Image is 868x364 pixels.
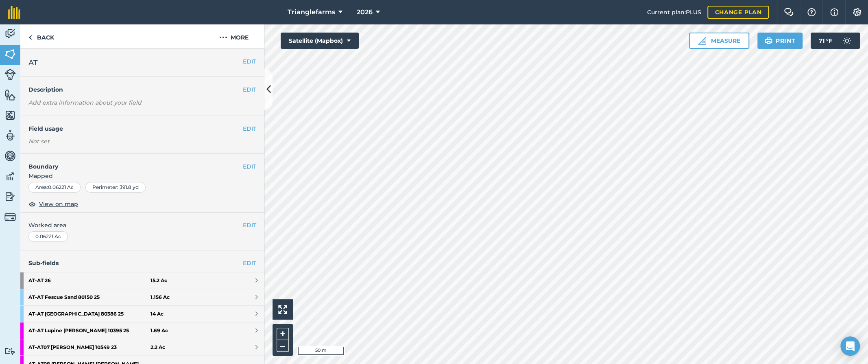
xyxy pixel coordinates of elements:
button: EDIT [243,221,256,230]
a: AT-AT07 [PERSON_NAME] 10549 232.2 Ac [20,339,264,355]
strong: AT - AT Lupine [PERSON_NAME] 10395 25 [28,322,150,339]
img: fieldmargin Logo [8,6,20,19]
div: Area : 0.06221 Ac [28,182,81,193]
strong: 14 Ac [150,311,164,317]
a: AT-AT Lupine [PERSON_NAME] 10395 251.69 Ac [20,322,264,339]
a: AT-AT 2615.2 Ac [20,272,264,289]
img: svg+xml;base64,PHN2ZyB4bWxucz0iaHR0cDovL3d3dy53My5vcmcvMjAwMC9zdmciIHdpZHRoPSI5IiBoZWlnaHQ9IjI0Ii... [28,33,32,42]
h4: Description [28,85,256,94]
button: More [203,24,264,48]
a: EDIT [243,259,256,268]
img: svg+xml;base64,PHN2ZyB4bWxucz0iaHR0cDovL3d3dy53My5vcmcvMjAwMC9zdmciIHdpZHRoPSIyMCIgaGVpZ2h0PSIyNC... [219,33,227,42]
img: svg+xml;base64,PD94bWwgdmVyc2lvbj0iMS4wIiBlbmNvZGluZz0idXRmLTgiPz4KPCEtLSBHZW5lcmF0b3I6IEFkb2JlIE... [4,69,16,80]
button: 71 °F [811,33,860,49]
img: svg+xml;base64,PD94bWwgdmVyc2lvbj0iMS4wIiBlbmNvZGluZz0idXRmLTgiPz4KPCEtLSBHZW5lcmF0b3I6IEFkb2JlIE... [4,211,16,223]
strong: AT - AT 26 [28,272,150,289]
button: EDIT [243,57,256,66]
button: Measure [689,33,749,49]
span: Trianglefarms [288,7,335,17]
img: svg+xml;base64,PD94bWwgdmVyc2lvbj0iMS4wIiBlbmNvZGluZz0idXRmLTgiPz4KPCEtLSBHZW5lcmF0b3I6IEFkb2JlIE... [4,191,16,203]
img: svg+xml;base64,PHN2ZyB4bWxucz0iaHR0cDovL3d3dy53My5vcmcvMjAwMC9zdmciIHdpZHRoPSIxOSIgaGVpZ2h0PSIyNC... [765,36,772,46]
img: Four arrows, one pointing top left, one top right, one bottom right and the last bottom left [278,305,287,314]
strong: 2.2 Ac [150,344,165,351]
button: View on map [28,199,78,209]
button: Satellite (Mapbox) [281,33,359,49]
img: svg+xml;base64,PD94bWwgdmVyc2lvbj0iMS4wIiBlbmNvZGluZz0idXRmLTgiPz4KPCEtLSBHZW5lcmF0b3I6IEFkb2JlIE... [4,150,16,162]
strong: 1.156 Ac [150,294,170,300]
strong: 1.69 Ac [150,327,168,334]
img: A question mark icon [807,8,816,16]
img: svg+xml;base64,PHN2ZyB4bWxucz0iaHR0cDovL3d3dy53My5vcmcvMjAwMC9zdmciIHdpZHRoPSIxOCIgaGVpZ2h0PSIyNC... [28,199,36,209]
img: svg+xml;base64,PD94bWwgdmVyc2lvbj0iMS4wIiBlbmNvZGluZz0idXRmLTgiPz4KPCEtLSBHZW5lcmF0b3I6IEFkb2JlIE... [4,28,16,40]
img: Two speech bubbles overlapping with the left bubble in the forefront [784,8,794,16]
a: Back [20,24,62,48]
img: svg+xml;base64,PD94bWwgdmVyc2lvbj0iMS4wIiBlbmNvZGluZz0idXRmLTgiPz4KPCEtLSBHZW5lcmF0b3I6IEFkb2JlIE... [4,347,16,355]
h4: Boundary [20,154,243,171]
a: Change plan [707,6,769,19]
span: Current plan : PLUS [647,8,701,17]
a: AT-AT Fescue Sand 80150 251.156 Ac [20,289,264,305]
img: Ruler icon [698,37,706,45]
img: svg+xml;base64,PHN2ZyB4bWxucz0iaHR0cDovL3d3dy53My5vcmcvMjAwMC9zdmciIHdpZHRoPSI1NiIgaGVpZ2h0PSI2MC... [4,89,16,101]
h4: Sub-fields [20,259,264,268]
span: 71 ° F [819,33,832,49]
img: svg+xml;base64,PHN2ZyB4bWxucz0iaHR0cDovL3d3dy53My5vcmcvMjAwMC9zdmciIHdpZHRoPSI1NiIgaGVpZ2h0PSI2MC... [4,109,16,121]
em: Add extra information about your field [28,99,142,106]
a: AT-AT [GEOGRAPHIC_DATA] 80386 2514 Ac [20,306,264,322]
span: AT [28,57,38,68]
span: 2026 [357,7,373,17]
img: svg+xml;base64,PHN2ZyB4bWxucz0iaHR0cDovL3d3dy53My5vcmcvMjAwMC9zdmciIHdpZHRoPSIxNyIgaGVpZ2h0PSIxNy... [830,7,838,17]
img: svg+xml;base64,PD94bWwgdmVyc2lvbj0iMS4wIiBlbmNvZGluZz0idXRmLTgiPz4KPCEtLSBHZW5lcmF0b3I6IEFkb2JlIE... [839,33,855,49]
button: – [277,340,289,352]
strong: AT - AT07 [PERSON_NAME] 10549 23 [28,339,150,355]
div: Perimeter : 391.8 yd [85,182,146,193]
span: View on map [39,200,78,208]
img: svg+xml;base64,PD94bWwgdmVyc2lvbj0iMS4wIiBlbmNvZGluZz0idXRmLTgiPz4KPCEtLSBHZW5lcmF0b3I6IEFkb2JlIE... [4,170,16,182]
strong: AT - AT Fescue Sand 80150 25 [28,289,150,305]
img: svg+xml;base64,PD94bWwgdmVyc2lvbj0iMS4wIiBlbmNvZGluZz0idXRmLTgiPz4KPCEtLSBHZW5lcmF0b3I6IEFkb2JlIE... [4,129,16,142]
span: Mapped [20,171,264,180]
button: EDIT [243,85,256,94]
span: Worked area [28,221,256,230]
div: Open Intercom Messenger [840,336,860,356]
strong: 15.2 Ac [150,277,167,284]
img: svg+xml;base64,PHN2ZyB4bWxucz0iaHR0cDovL3d3dy53My5vcmcvMjAwMC9zdmciIHdpZHRoPSI1NiIgaGVpZ2h0PSI2MC... [4,48,16,60]
h4: Field usage [28,124,243,133]
strong: AT - AT [GEOGRAPHIC_DATA] 80386 25 [28,306,150,322]
button: EDIT [243,162,256,171]
button: Print [757,33,803,49]
button: + [277,328,289,340]
img: A cog icon [852,8,862,16]
div: Not set [28,137,256,145]
div: 0.06221 Ac [28,231,68,242]
button: EDIT [243,124,256,133]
